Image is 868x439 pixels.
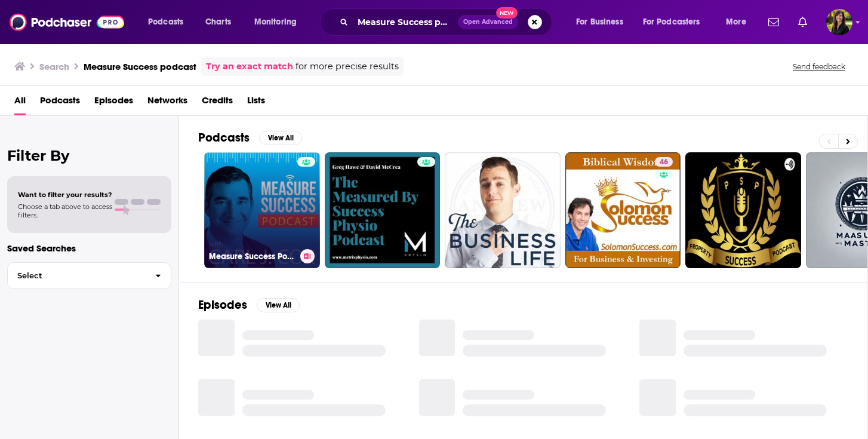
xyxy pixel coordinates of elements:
span: Charts [205,14,231,30]
span: 46 [660,156,668,168]
a: Measure Success Podcast [204,152,320,268]
span: Want to filter your results? [18,191,112,199]
h3: Measure Success Podcast [209,251,296,262]
a: Try an exact match [206,60,293,73]
div: Search podcasts, credits, & more... [331,8,564,36]
span: For Podcasters [643,14,700,30]
span: More [726,14,746,30]
button: open menu [140,13,199,32]
a: Credits [202,91,233,115]
span: Choose a tab above to access filters. [18,202,112,219]
a: PodcastsView All [198,130,302,145]
button: Select [7,262,171,289]
img: Podchaser - Follow, Share and Rate Podcasts [10,11,124,33]
input: Search podcasts, credits, & more... [353,13,458,32]
h2: Episodes [198,297,247,312]
a: Lists [247,91,265,115]
a: Charts [198,13,238,32]
h3: Measure Success podcast [84,61,196,72]
a: Podcasts [40,91,80,115]
span: Select [8,272,146,280]
span: New [496,7,518,19]
button: open menu [718,13,761,32]
h2: Podcasts [198,130,250,145]
a: 46 [565,152,681,268]
a: Networks [147,91,187,115]
p: Saved Searches [7,242,171,254]
a: All [14,91,26,115]
button: open menu [246,13,312,32]
span: Monitoring [254,14,297,30]
a: Show notifications dropdown [793,12,812,32]
a: 46 [655,157,673,167]
button: Show profile menu [826,9,852,35]
span: Logged in as HowellMedia [826,9,852,35]
a: Episodes [94,91,133,115]
a: Show notifications dropdown [764,12,784,32]
span: Open Advanced [463,19,513,25]
button: Open AdvancedNew [458,15,518,29]
h3: Search [39,61,69,72]
span: for more precise results [296,60,399,73]
button: open menu [568,13,638,32]
img: User Profile [826,9,852,35]
button: open menu [635,13,718,32]
a: EpisodesView All [198,297,300,312]
span: For Business [576,14,623,30]
button: View All [259,131,302,145]
h2: Filter By [7,147,171,164]
span: Podcasts [148,14,183,30]
button: Send feedback [789,62,849,72]
button: View All [257,298,300,312]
